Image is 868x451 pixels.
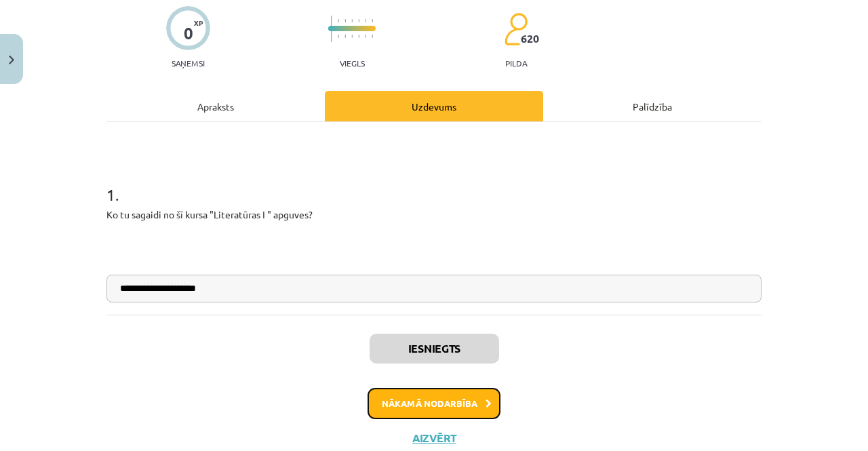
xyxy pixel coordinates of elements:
div: Uzdevums [325,91,543,121]
button: Iesniegts [370,334,499,364]
img: icon-short-line-57e1e144782c952c97e751825c79c345078a6d821885a25fce030b3d8c18986b.svg [372,35,373,38]
button: Aizvērt [408,431,460,445]
button: Nākamā nodarbība [368,388,500,419]
img: icon-short-line-57e1e144782c952c97e751825c79c345078a6d821885a25fce030b3d8c18986b.svg [358,19,359,22]
h1: 1 . [106,161,762,203]
span: XP [194,19,203,26]
div: Palīdzība [543,91,762,121]
img: icon-short-line-57e1e144782c952c97e751825c79c345078a6d821885a25fce030b3d8c18986b.svg [338,19,339,22]
span: 620 [521,33,539,45]
p: Viegls [340,58,365,68]
img: icon-short-line-57e1e144782c952c97e751825c79c345078a6d821885a25fce030b3d8c18986b.svg [372,19,373,22]
img: icon-close-lesson-0947bae3869378f0d4975bcd49f059093ad1ed9edebbc8119c70593378902aed.svg [9,56,14,64]
img: icon-short-line-57e1e144782c952c97e751825c79c345078a6d821885a25fce030b3d8c18986b.svg [344,35,346,38]
img: icon-short-line-57e1e144782c952c97e751825c79c345078a6d821885a25fce030b3d8c18986b.svg [365,35,366,38]
img: icon-short-line-57e1e144782c952c97e751825c79c345078a6d821885a25fce030b3d8c18986b.svg [365,19,366,22]
img: icon-short-line-57e1e144782c952c97e751825c79c345078a6d821885a25fce030b3d8c18986b.svg [351,19,353,22]
img: icon-short-line-57e1e144782c952c97e751825c79c345078a6d821885a25fce030b3d8c18986b.svg [338,35,339,38]
img: icon-long-line-d9ea69661e0d244f92f715978eff75569469978d946b2353a9bb055b3ed8787d.svg [331,16,332,42]
img: students-c634bb4e5e11cddfef0936a35e636f08e4e9abd3cc4e673bd6f9a4125e45ecb1.svg [504,12,528,46]
div: Apraksts [106,91,325,121]
div: 0 [184,24,193,43]
p: Ko tu sagaidi no šī kursa "Literatūras I " apguves? [106,208,762,222]
img: icon-short-line-57e1e144782c952c97e751825c79c345078a6d821885a25fce030b3d8c18986b.svg [344,19,346,22]
p: pilda [505,58,527,68]
img: icon-short-line-57e1e144782c952c97e751825c79c345078a6d821885a25fce030b3d8c18986b.svg [351,35,353,38]
p: Saņemsi [166,58,210,68]
img: icon-short-line-57e1e144782c952c97e751825c79c345078a6d821885a25fce030b3d8c18986b.svg [358,35,359,38]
